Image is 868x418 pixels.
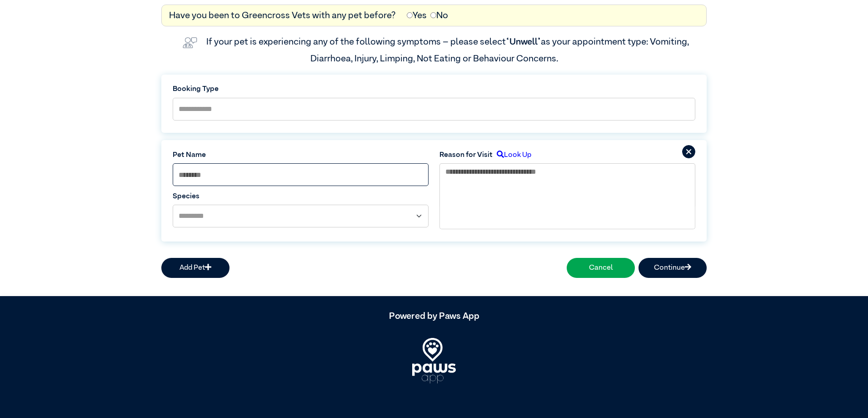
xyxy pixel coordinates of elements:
[407,12,413,18] input: Yes
[179,34,201,52] img: vet
[639,258,707,278] button: Continue
[173,84,695,95] label: Booking Type
[161,258,229,278] button: Add Pet
[430,12,436,18] input: No
[169,9,396,22] label: Have you been to Greencross Vets with any pet before?
[173,191,429,202] label: Species
[206,37,691,63] label: If your pet is experiencing any of the following symptoms – please select as your appointment typ...
[506,37,541,46] span: “Unwell”
[439,150,493,161] label: Reason for Visit
[493,150,531,161] label: Look Up
[567,258,635,278] button: Cancel
[430,9,448,22] label: No
[407,9,427,22] label: Yes
[412,338,456,383] img: PawsApp
[173,150,429,161] label: Pet Name
[161,311,707,322] h5: Powered by Paws App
